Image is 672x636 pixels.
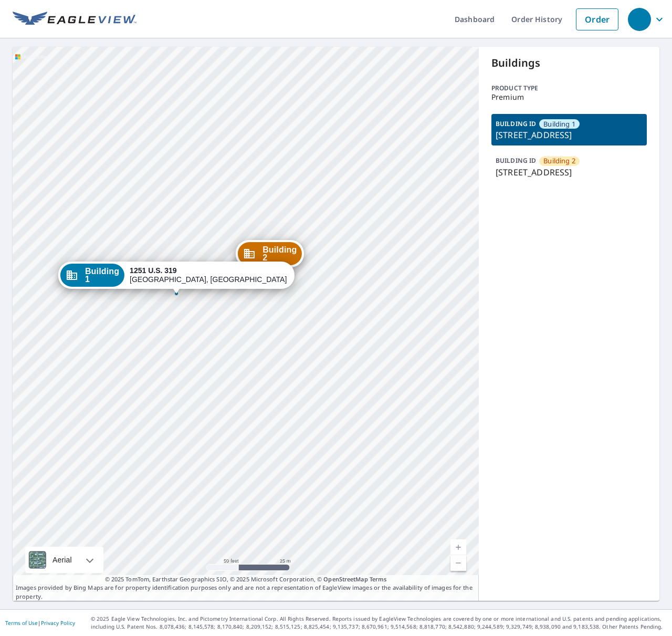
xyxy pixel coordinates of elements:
[130,266,177,275] strong: 1251 U.S. 319
[496,166,643,179] p: [STREET_ADDRESS]
[496,156,536,165] p: BUILDING ID
[49,547,75,573] div: Aerial
[450,555,466,571] a: Current Level 19, Zoom Out
[323,575,367,583] a: OpenStreetMap
[496,119,536,128] p: BUILDING ID
[13,575,479,601] p: Images provided by Bing Maps are for property identification purposes only and are not a represen...
[491,55,647,71] p: Buildings
[491,84,647,93] p: Product type
[91,615,667,631] p: © 2025 Eagle View Technologies, Inc. and Pictometry International Corp. All Rights Reserved. Repo...
[450,539,466,555] a: Current Level 19, Zoom In
[262,246,297,262] span: Building 2
[543,119,575,129] span: Building 1
[491,93,647,101] p: Premium
[236,240,304,273] div: Dropped pin, building Building 2, Commercial property, 1251 U.S. 319 Thomasville, GA 31792
[370,575,387,583] a: Terms
[576,8,618,30] a: Order
[105,575,387,584] span: © 2025 TomTom, Earthstar Geographics SIO, © 2025 Microsoft Corporation, ©
[58,262,295,294] div: Dropped pin, building Building 1, Commercial property, 1251 U.S. 319 Thomasville, GA 31792
[25,547,103,573] div: Aerial
[41,619,75,627] a: Privacy Policy
[543,156,575,166] span: Building 2
[13,12,136,27] img: EV Logo
[85,267,119,283] span: Building 1
[496,129,643,141] p: [STREET_ADDRESS]
[5,619,38,627] a: Terms of Use
[5,620,75,626] p: |
[130,266,287,284] div: [GEOGRAPHIC_DATA], [GEOGRAPHIC_DATA] 31792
